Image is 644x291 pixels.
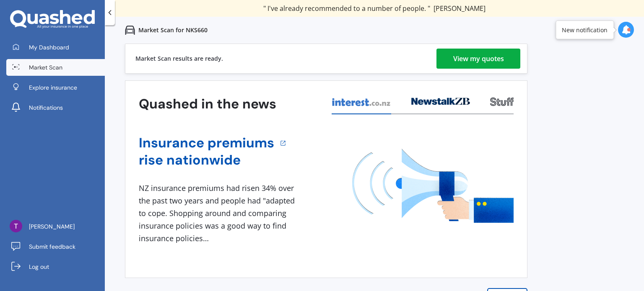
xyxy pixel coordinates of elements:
img: media image [352,149,514,223]
a: Log out [6,258,105,275]
img: ACg8ocJEzSWK4538JgGOT2eDQy1xEpM2i4NVCDshDoJGUOddi7Q6kw=s96-c [10,220,22,232]
a: Submit feedback [6,238,105,255]
div: View my quotes [453,49,504,69]
img: car.f15378c7a67c060ca3f3.svg [125,25,135,35]
span: Explore insurance [29,83,77,92]
a: rise nationwide [139,152,274,169]
span: Market Scan [29,63,62,72]
span: My Dashboard [29,43,69,52]
a: Insurance premiums [139,134,274,152]
div: Market Scan results are ready. [135,44,223,73]
a: Explore insurance [6,79,105,96]
span: Submit feedback [29,242,75,251]
div: New notification [562,26,608,34]
a: Market Scan [6,59,105,76]
span: [PERSON_NAME] [29,222,75,231]
a: Notifications [6,99,105,116]
span: Log out [29,263,49,271]
p: Market Scan for NKS660 [138,26,208,34]
a: My Dashboard [6,39,105,56]
a: [PERSON_NAME] [6,218,105,235]
h3: Quashed in the news [139,95,276,113]
span: Notifications [29,103,63,112]
div: NZ insurance premiums had risen 34% over the past two years and people had "adapted to cope. Shop... [139,182,298,245]
a: View my quotes [436,49,520,69]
